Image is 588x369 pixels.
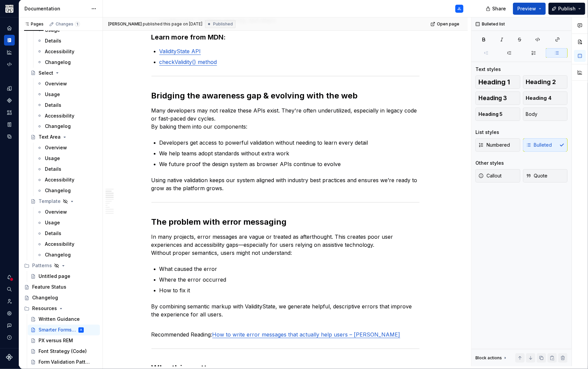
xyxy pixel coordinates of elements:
[437,21,459,27] span: Open page
[4,131,15,142] a: Data sources
[45,166,61,173] div: Details
[24,21,44,27] div: Pages
[34,35,100,46] a: Details
[151,217,419,227] h2: The problem with error messaging
[159,139,419,147] p: Developers get access to powerful validation without needing to learn every detail
[45,123,71,130] div: Changelog
[80,327,82,334] div: JL
[34,153,100,164] a: Usage
[492,5,506,12] span: Share
[21,282,100,293] a: Feature Status
[4,23,15,33] div: Home
[45,209,67,216] div: Overview
[4,95,15,106] div: Components
[4,284,15,295] button: Search ⌘K
[548,3,585,15] button: Publish
[45,80,67,87] div: Overview
[28,196,100,207] a: Template
[151,90,419,101] h2: Bridging the awareness gap & evolving with the web
[28,325,100,336] a: Smarter Forms with Native Validation APIsJL
[34,218,100,228] a: Usage
[108,21,142,27] span: [PERSON_NAME]
[34,143,100,153] a: Overview
[39,273,70,280] div: Untitled page
[45,145,67,151] div: Overview
[517,5,536,12] span: Preview
[159,276,419,284] p: Where the error occurred
[39,316,80,323] div: Written Guidance
[4,272,15,283] button: Notifications
[39,198,61,205] div: Template
[24,5,88,12] div: Documentation
[28,68,100,78] a: Select
[159,160,419,168] p: We future proof the design system as browser APIs continue to evolve
[34,121,100,132] a: Changelog
[39,338,73,344] div: PX versus REM
[151,176,419,192] p: Using native validation keeps our system aligned with industry best practices and ensures we’re r...
[475,66,501,73] div: Text styles
[34,100,100,110] a: Details
[32,305,57,312] div: Resources
[513,3,546,15] button: Preview
[4,83,15,94] a: Design tokens
[457,6,461,11] div: JL
[28,357,100,368] a: Form Validation Pattern
[151,106,419,131] p: Many developers may not realize these APIs exist. They're often underutilized, especially in lega...
[212,331,400,338] a: How to write error messages that actually help users – [PERSON_NAME]
[151,302,419,326] p: By combining semantic markup with ValidityState, we generate helpful, descriptive errors that imp...
[21,293,100,303] a: Changelog
[159,265,419,273] p: What caused the error
[4,107,15,118] div: Assets
[34,207,100,218] a: Overview
[45,91,60,98] div: Usage
[478,95,507,101] span: Heading 3
[39,348,87,355] div: Font Strategy (Code)
[159,48,201,55] a: ValidityState API
[475,160,504,166] div: Other styles
[475,91,520,105] button: Heading 3
[475,138,520,152] button: Numbered
[4,47,15,58] div: Analytics
[45,59,71,66] div: Changelog
[429,19,462,29] a: Open page
[466,6,471,11] div: TC
[34,89,100,100] a: Usage
[93,327,96,334] div: TC
[45,48,74,55] div: Accessibility
[28,314,100,325] a: Written Guidance
[39,327,77,334] div: Smarter Forms with Native Validation APIs
[21,303,100,314] div: Resources
[523,91,568,105] button: Heading 4
[4,320,15,331] button: Contact support
[4,296,15,307] a: Invite team
[526,111,538,118] span: Body
[34,57,100,68] a: Changelog
[4,59,15,70] a: Code automation
[151,233,419,257] p: In many projects, error messages are vague or treated as afterthought. This creates poor user exp...
[45,38,61,44] div: Details
[523,75,568,89] button: Heading 2
[526,79,556,85] span: Heading 2
[475,75,520,89] button: Heading 1
[523,169,568,182] button: Quote
[39,359,90,366] div: Form Validation Pattern
[93,359,96,366] div: TC
[4,35,15,46] div: Documentation
[34,239,100,250] a: Accessibility
[4,308,15,319] a: Settings
[475,353,508,363] div: Block actions
[475,169,520,182] button: Callout
[34,175,100,186] a: Accessibility
[45,155,60,162] div: Usage
[45,220,60,226] div: Usage
[159,59,217,65] a: checkValidity() method
[475,107,520,121] button: Heading 5
[45,177,74,183] div: Accessibility
[34,164,100,175] a: Details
